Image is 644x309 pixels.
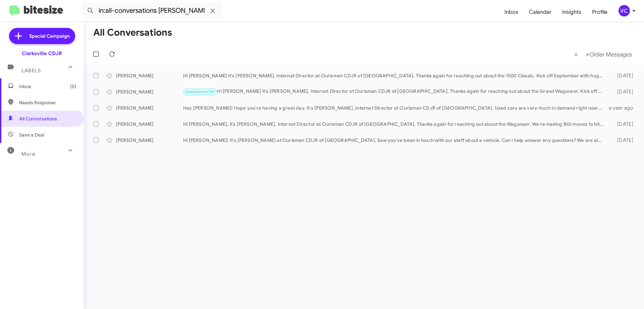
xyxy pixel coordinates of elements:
[589,51,632,58] span: Older Messages
[19,131,44,138] span: Save a Deal
[116,105,183,111] div: [PERSON_NAME]
[70,83,76,90] span: (5)
[116,121,183,127] div: [PERSON_NAME]
[19,83,76,90] span: Inbox
[116,72,183,79] div: [PERSON_NAME]
[183,121,606,127] div: Hi [PERSON_NAME], it’s [PERSON_NAME], Internet Director at Ourisman CDJR of [GEOGRAPHIC_DATA]. Th...
[21,151,35,157] span: More
[21,68,41,74] span: Labels
[183,72,606,79] div: Hi [PERSON_NAME] it's [PERSON_NAME], Internet Director at Ourisman CDJR of [GEOGRAPHIC_DATA]. Tha...
[587,2,613,22] a: Profile
[557,2,587,22] a: Insights
[183,137,606,144] div: Hi [PERSON_NAME]! It's [PERSON_NAME] at Ourisman CDJR of [GEOGRAPHIC_DATA]. Saw you've been in to...
[93,27,172,38] h1: All Conversations
[116,88,183,95] div: [PERSON_NAME]
[582,47,636,61] button: Next
[19,115,57,122] span: All Conversations
[606,88,639,95] div: [DATE]
[570,47,582,61] button: Previous
[524,2,557,22] a: Calendar
[183,88,606,95] div: Hi [PERSON_NAME] it's [PERSON_NAME], Internet Director at Ourisman CDJR of [GEOGRAPHIC_DATA]. Tha...
[606,121,639,127] div: [DATE]
[606,72,639,79] div: [DATE]
[619,5,630,16] div: VC
[19,99,76,106] span: Needs Response
[81,3,222,19] input: Search
[29,33,70,39] span: Special Campaign
[606,105,639,111] div: a year ago
[574,50,578,59] span: «
[571,47,636,61] nav: Page navigation example
[116,137,183,144] div: [PERSON_NAME]
[606,137,639,144] div: [DATE]
[183,105,606,111] div: Hey [PERSON_NAME]! Hope you're having a great day. It's [PERSON_NAME], Internet Director at Ouris...
[586,50,589,59] span: »
[499,2,524,22] a: Inbox
[185,89,215,94] span: Appointment Set
[613,5,637,16] button: VC
[9,28,75,44] a: Special Campaign
[22,50,62,57] div: Clarksville CDJR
